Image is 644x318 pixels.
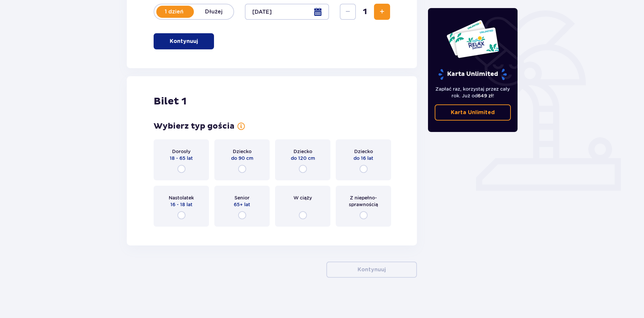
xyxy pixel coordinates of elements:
[291,155,315,162] span: do 120 cm
[340,4,356,20] button: Zmniejsz
[354,155,373,162] span: do 16 lat
[435,86,511,99] p: Zapłać raz, korzystaj przez cały rok. Już od !
[169,194,194,201] span: Nastolatek
[357,7,373,17] span: 1
[234,201,250,208] span: 65+ lat
[293,194,312,201] span: W ciąży
[170,155,193,162] span: 18 - 65 lat
[438,69,507,80] p: Karta Unlimited
[326,262,417,278] button: Kontynuuj
[358,266,386,273] p: Kontynuuj
[234,194,250,201] span: Senior
[170,201,193,208] span: 16 - 18 lat
[478,93,493,98] span: 649 zł
[354,148,373,155] span: Dziecko
[194,8,233,15] p: Dłużej
[154,33,214,49] button: Kontynuuj
[293,148,312,155] span: Dziecko
[170,38,198,45] p: Kontynuuj
[374,4,390,20] button: Zwiększ
[154,121,234,131] h3: Wybierz typ gościa
[435,104,511,121] a: Karta Unlimited
[154,95,186,108] h2: Bilet 1
[172,148,191,155] span: Dorosły
[231,155,253,162] span: do 90 cm
[451,109,495,116] p: Karta Unlimited
[154,8,194,15] p: 1 dzień
[342,194,385,208] span: Z niepełno­sprawnością
[446,19,499,58] img: Dwie karty całoroczne do Suntago z napisem 'UNLIMITED RELAX', na białym tle z tropikalnymi liśćmi...
[233,148,252,155] span: Dziecko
